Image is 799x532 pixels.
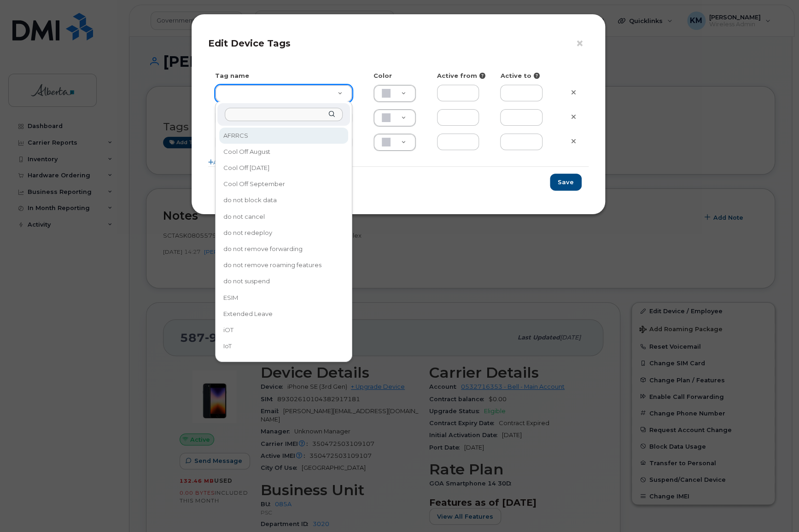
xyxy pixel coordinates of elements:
div: AFRRCS [220,129,347,143]
div: Cool Off [DATE] [220,161,347,175]
div: Cool Off August [220,145,347,159]
div: do not remove roaming features [220,258,347,272]
div: Extended Leave [220,307,347,321]
div: iOT [220,323,347,337]
div: Long Term Disability Leave [220,355,347,369]
div: do not cancel [220,210,347,224]
div: do not suspend [220,275,347,289]
div: do not redeploy [220,226,347,240]
div: IoT [220,339,347,353]
div: do not remove forwarding [220,242,347,256]
div: Cool Off September [220,177,347,191]
div: do not block data [220,193,347,208]
div: ESIM [220,291,347,305]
